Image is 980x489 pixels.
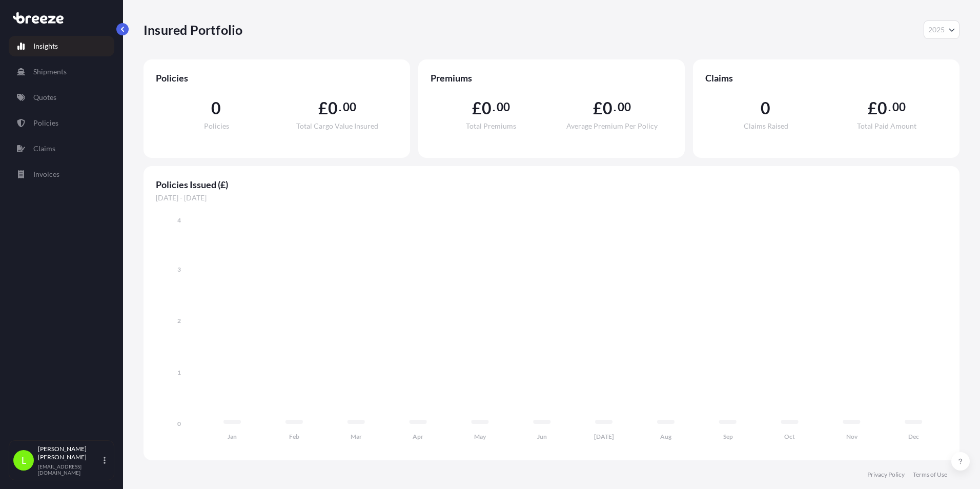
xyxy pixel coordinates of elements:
[156,193,947,203] span: [DATE] - [DATE]
[33,41,58,51] p: Insights
[877,100,887,116] span: 0
[9,113,114,133] a: Policies
[466,123,516,130] span: Total Premiums
[9,62,114,82] a: Shipments
[593,100,603,116] span: £
[908,433,919,440] tspan: Dec
[493,103,495,111] span: .
[846,433,858,440] tspan: Nov
[177,369,181,376] tspan: 1
[328,100,338,116] span: 0
[177,216,181,224] tspan: 4
[204,123,229,130] span: Policies
[744,123,788,130] span: Claims Raised
[211,100,221,116] span: 0
[177,266,181,273] tspan: 3
[660,433,672,440] tspan: Aug
[566,123,658,130] span: Average Premium Per Policy
[413,433,423,440] tspan: Apr
[177,420,181,427] tspan: 0
[9,138,114,159] a: Claims
[868,100,877,116] span: £
[892,103,906,111] span: 00
[924,21,959,39] button: Year Selector
[33,118,58,128] p: Policies
[928,25,945,35] span: 2025
[857,123,916,130] span: Total Paid Amount
[33,67,67,77] p: Shipments
[482,100,492,116] span: 0
[603,100,612,116] span: 0
[351,433,362,440] tspan: Mar
[156,178,947,191] span: Policies Issued (£)
[289,433,299,440] tspan: Feb
[228,433,237,440] tspan: Jan
[9,164,114,185] a: Invoices
[705,72,947,84] span: Claims
[144,22,242,38] p: Insured Portfolio
[296,123,378,130] span: Total Cargo Value Insured
[913,471,947,479] a: Terms of Use
[177,317,181,324] tspan: 2
[38,463,101,476] p: [EMAIL_ADDRESS][DOMAIN_NAME]
[33,144,55,154] p: Claims
[888,103,891,111] span: .
[9,87,114,108] a: Quotes
[784,433,795,440] tspan: Oct
[614,103,616,111] span: .
[431,72,672,84] span: Premiums
[343,103,356,111] span: 00
[618,103,631,111] span: 00
[867,471,905,479] a: Privacy Policy
[723,433,733,440] tspan: Sep
[9,36,114,56] a: Insights
[38,445,101,461] p: [PERSON_NAME] [PERSON_NAME]
[497,103,510,111] span: 00
[318,100,328,116] span: £
[339,103,341,111] span: .
[33,169,59,179] p: Invoices
[594,433,614,440] tspan: [DATE]
[472,100,482,116] span: £
[537,433,547,440] tspan: Jun
[761,100,770,116] span: 0
[33,92,56,103] p: Quotes
[22,455,26,465] span: L
[474,433,486,440] tspan: May
[156,72,398,84] span: Policies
